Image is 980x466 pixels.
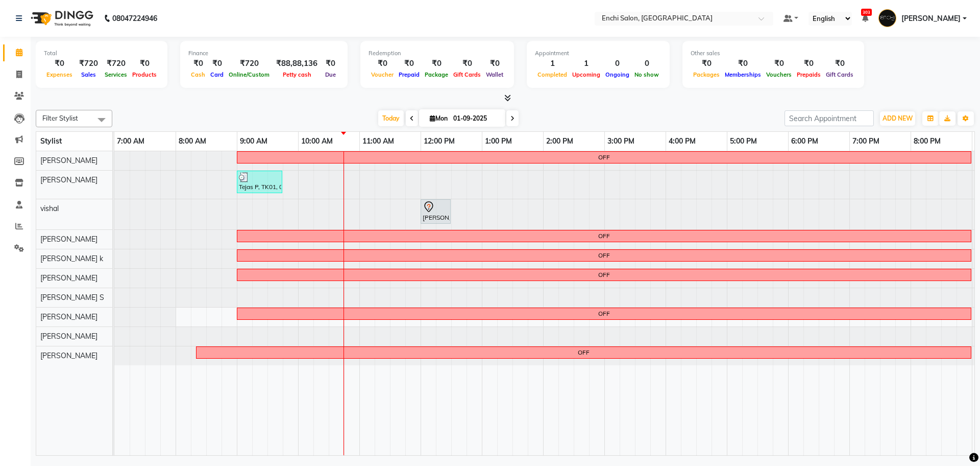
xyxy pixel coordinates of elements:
[878,9,896,27] img: Sagar Adhav
[785,110,874,126] input: Search Appointment
[226,71,272,78] span: Online/Custom
[188,58,208,69] div: ₹0
[570,71,603,78] span: Upcoming
[823,58,856,69] div: ₹0
[451,71,483,78] span: Gift Cards
[598,251,610,260] div: OFF
[850,134,882,149] a: 7:00 PM
[603,58,632,69] div: 0
[396,71,422,78] span: Prepaid
[421,134,457,149] a: 12:00 PM
[40,273,97,283] span: [PERSON_NAME]
[44,71,75,78] span: Expenses
[598,231,610,241] div: OFF
[369,71,396,78] span: Voucher
[823,71,856,78] span: Gift Cards
[570,58,603,69] div: 1
[450,111,501,126] input: 2025-09-01
[422,71,451,78] span: Package
[598,309,610,318] div: OFF
[727,134,759,149] a: 5:00 PM
[40,136,62,146] span: Stylist
[544,134,576,149] a: 2:00 PM
[451,58,483,69] div: ₹0
[722,71,764,78] span: Memberships
[483,58,506,69] div: ₹0
[691,58,722,69] div: ₹0
[603,71,632,78] span: Ongoing
[79,71,99,78] span: Sales
[272,58,322,69] div: ₹88,88,136
[666,134,698,149] a: 4:00 PM
[369,49,506,58] div: Redemption
[911,134,943,149] a: 8:00 PM
[44,58,75,69] div: ₹0
[862,14,868,23] a: 303
[112,4,157,33] b: 08047224946
[114,134,147,149] a: 7:00 AM
[794,71,823,78] span: Prepaids
[880,111,915,126] button: ADD NEW
[901,13,961,24] span: [PERSON_NAME]
[208,71,226,78] span: Card
[102,58,130,69] div: ₹720
[632,58,661,69] div: 0
[40,351,97,360] span: [PERSON_NAME]
[40,254,103,263] span: [PERSON_NAME] k
[598,153,610,162] div: OFF
[44,49,159,58] div: Total
[369,58,396,69] div: ₹0
[40,293,104,302] span: [PERSON_NAME] S
[422,58,451,69] div: ₹0
[40,156,97,165] span: [PERSON_NAME]
[764,71,794,78] span: Vouchers
[40,175,97,184] span: [PERSON_NAME]
[764,58,794,69] div: ₹0
[280,71,314,78] span: Petty cash
[299,134,335,149] a: 10:00 AM
[208,58,226,69] div: ₹0
[535,49,661,58] div: Appointment
[427,114,450,122] span: Mon
[691,49,856,58] div: Other sales
[632,71,661,78] span: No show
[237,134,270,149] a: 9:00 AM
[396,58,422,69] div: ₹0
[188,49,339,58] div: Finance
[42,114,78,122] span: Filter Stylist
[789,134,821,149] a: 6:00 PM
[483,71,506,78] span: Wallet
[176,134,209,149] a: 8:00 AM
[75,58,102,69] div: ₹720
[605,134,637,149] a: 3:00 PM
[26,4,96,33] img: logo
[578,348,590,357] div: OFF
[323,71,338,78] span: Due
[422,201,450,222] div: [PERSON_NAME], TK02, 12:00 PM-12:30 PM, Men Hair - Hair Cut By Expert
[188,71,208,78] span: Cash
[691,71,722,78] span: Packages
[130,71,159,78] span: Products
[722,58,764,69] div: ₹0
[238,172,281,192] div: Tejas P, TK01, 09:00 AM-09:45 AM, Men Hair - Hair Cut By Expert,Men Hair - Additional Wash
[482,134,514,149] a: 1:00 PM
[598,270,610,279] div: OFF
[535,71,570,78] span: Completed
[794,58,823,69] div: ₹0
[322,58,339,69] div: ₹0
[40,204,59,213] span: vishal
[378,110,404,126] span: Today
[102,71,130,78] span: Services
[226,58,272,69] div: ₹720
[883,114,913,122] span: ADD NEW
[40,312,97,321] span: [PERSON_NAME]
[861,9,872,16] span: 303
[40,332,97,341] span: [PERSON_NAME]
[40,235,97,244] span: [PERSON_NAME]
[130,58,159,69] div: ₹0
[535,58,570,69] div: 1
[360,134,397,149] a: 11:00 AM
